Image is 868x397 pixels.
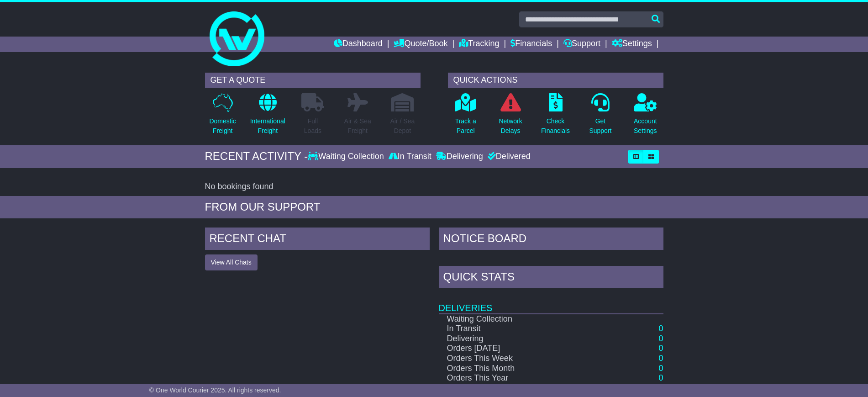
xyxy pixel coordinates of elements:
[439,314,602,324] td: Waiting Collection
[390,116,415,136] p: Air / Sea Depot
[250,116,285,136] p: International Freight
[439,334,602,344] td: Delivering
[439,291,663,314] td: Deliveries
[439,354,602,364] td: Orders This Week
[563,37,600,52] a: Support
[439,364,602,374] td: Orders This Month
[439,324,602,334] td: In Transit
[455,116,476,136] p: Track a Parcel
[455,93,477,141] a: Track aParcel
[589,116,611,136] p: Get Support
[439,344,602,354] td: Orders [DATE]
[209,116,236,136] p: Domestic Freight
[205,228,430,252] div: RECENT CHAT
[344,116,371,136] p: Air & Sea Freight
[308,152,386,162] div: Waiting Collection
[205,201,663,214] div: FROM OUR SUPPORT
[149,386,281,394] span: © One World Courier 2025. All rights reserved.
[386,152,434,162] div: In Transit
[205,182,663,192] div: No bookings found
[589,93,612,141] a: GetSupport
[439,266,663,291] div: Quick Stats
[205,150,308,163] div: RECENT ACTIVITY -
[510,37,552,52] a: Financials
[439,228,663,252] div: NOTICE BOARD
[633,93,658,141] a: AccountSettings
[658,334,663,343] a: 0
[658,324,663,333] a: 0
[439,383,602,393] td: Orders Last Year
[394,37,447,52] a: Quote/Book
[250,93,286,141] a: InternationalFreight
[541,93,570,141] a: CheckFinancials
[459,37,499,52] a: Tracking
[205,254,258,270] button: View All Chats
[439,373,602,383] td: Orders This Year
[658,344,663,353] a: 0
[448,73,663,88] div: QUICK ACTIONS
[485,152,531,162] div: Delivered
[658,364,663,373] a: 0
[434,152,485,162] div: Delivering
[205,73,421,88] div: GET A QUOTE
[334,37,383,52] a: Dashboard
[498,93,522,141] a: NetworkDelays
[209,93,236,141] a: DomesticFreight
[499,116,522,136] p: Network Delays
[634,116,657,136] p: Account Settings
[612,37,652,52] a: Settings
[658,354,663,363] a: 0
[658,373,663,382] a: 0
[541,116,570,136] p: Check Financials
[301,116,324,136] p: Full Loads
[658,383,663,392] a: 0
